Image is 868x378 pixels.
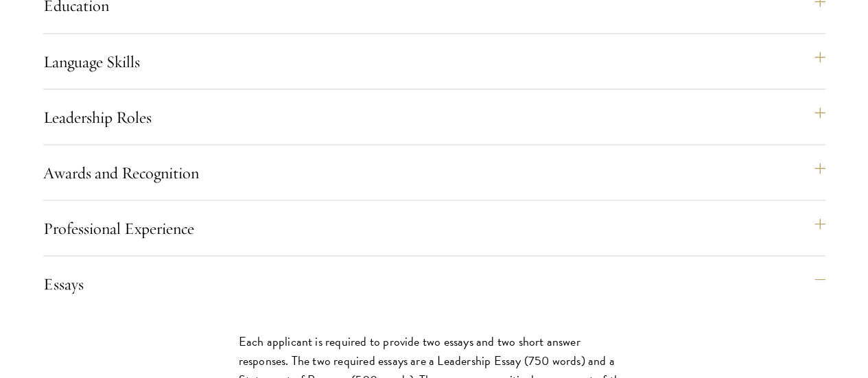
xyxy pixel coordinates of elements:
[43,211,825,244] button: Professional Experience
[43,156,825,189] button: Awards and Recognition
[43,100,825,133] button: Leadership Roles
[43,45,825,78] button: Language Skills
[43,267,825,300] button: Essays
